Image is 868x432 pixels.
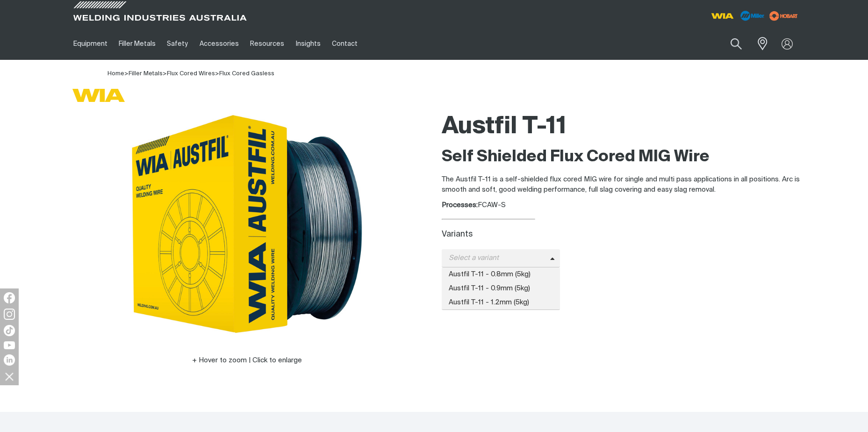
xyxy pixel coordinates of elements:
[442,281,560,295] span: Austfil T-11 - 0.9mm (5kg)
[290,28,326,60] a: Insights
[167,71,215,77] a: Flux Cored Wires
[442,147,801,167] h2: Self Shielded Flux Cored MIG Wire
[442,253,550,264] span: Select a variant
[720,33,752,55] button: Search products
[442,202,478,209] strong: Processes:
[113,28,161,60] a: Filler Metals
[161,28,194,60] a: Safety
[194,28,244,60] a: Accessories
[442,267,560,281] span: Austfil T-11 - 0.8mm (5kg)
[442,200,801,211] div: FCAW-S
[130,107,364,341] img: Austfil T-11
[108,71,124,77] span: Home
[187,355,308,366] button: Hover to zoom | Click to enlarge
[163,71,167,77] span: >
[124,71,129,77] span: >
[219,71,274,77] a: Flux Cored Gasless
[4,325,15,336] img: TikTok
[708,33,752,55] input: Product name or item number...
[4,341,15,349] img: YouTube
[442,174,801,195] p: The Austfil T-11 is a self-shielded flux cored MIG wire for single and multi pass applications in...
[108,70,124,77] a: Home
[442,295,560,310] span: Austfil T-11 - 1.2mm (5kg)
[244,28,290,60] a: Resources
[129,71,163,77] a: Filler Metals
[326,28,363,60] a: Contact
[215,71,219,77] span: >
[68,28,113,60] a: Equipment
[442,112,801,142] h1: Austfil T-11
[4,292,15,303] img: Facebook
[1,368,17,384] img: hide socials
[68,28,617,60] nav: Main
[442,230,473,238] label: Variants
[767,9,801,23] img: miller
[4,354,15,366] img: LinkedIn
[4,309,15,320] img: Instagram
